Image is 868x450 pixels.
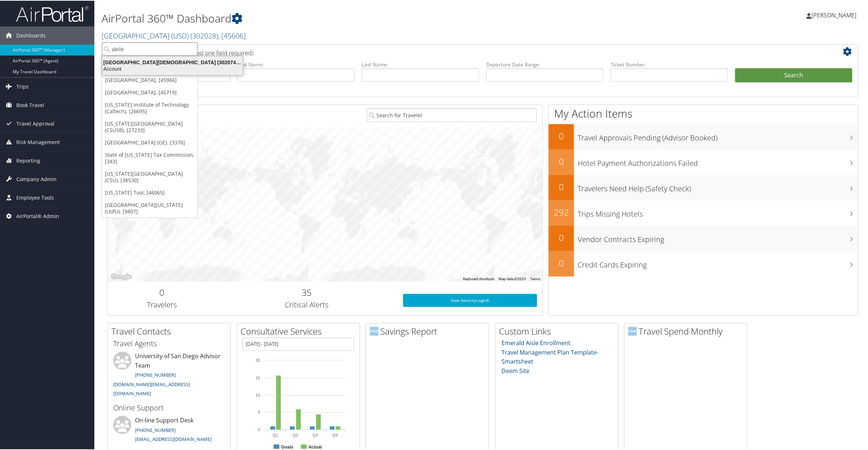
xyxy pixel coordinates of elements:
a: [GEOGRAPHIC_DATA], [45719] [102,86,197,98]
h2: 0 [549,129,574,142]
span: Employee Tools [16,188,54,206]
span: AirPortal® Admin [16,206,59,225]
label: Last Name: [362,60,479,67]
a: [PERSON_NAME] [806,4,864,25]
span: Trips [16,77,29,95]
text: Q3 [313,432,318,437]
text: Q1 [273,432,278,437]
a: 0Vendor Contracts Expiring [549,225,858,250]
h2: 35 [222,286,392,298]
a: [EMAIL_ADDRESS][DOMAIN_NAME] [135,435,212,442]
a: Emerald Aisle Enrollment [502,338,571,346]
img: domo-logo.png [628,326,637,335]
span: Map data ©2025 [499,276,526,280]
a: 0Credit Cards Expiring [549,250,858,276]
h2: 0 [549,256,574,269]
h3: Travel Approvals Pending (Advisor Booked) [578,128,858,142]
h2: 0 [549,155,574,167]
tspan: 5 [258,409,260,414]
a: View SecurityLogic® [403,293,537,306]
tspan: 0 [258,427,260,431]
li: On-line Support Desk [110,415,229,445]
h2: Custom Links [499,324,618,337]
span: Book Travel [16,95,44,114]
a: [US_STATE] Institute of Technology (Caltech), [26695] [102,98,197,117]
a: 0Hotel Payment Authorizations Failed [549,149,858,174]
text: Goals [281,444,294,449]
div: Account [98,65,247,71]
input: Search Accounts [102,42,197,55]
h2: Travel Contacts [111,324,230,337]
a: [GEOGRAPHIC_DATA] (USD) [102,30,246,40]
span: Company Admin [16,169,57,188]
h3: Travelers Need Help (Safety Check) [578,179,858,193]
label: Ticket Number: [611,60,728,67]
text: Actual [308,444,322,449]
li: University of San Diego Advisor Team [110,351,229,399]
span: Travel Approval [16,114,54,132]
a: [GEOGRAPHIC_DATA], [45966] [102,73,197,86]
a: [PHONE_NUMBER] [135,371,176,377]
a: [US_STATE][GEOGRAPHIC_DATA] (CSU), [38530] [102,167,197,186]
span: [PERSON_NAME] [811,11,856,19]
h3: Trips Missing Hotels [578,205,858,218]
a: [GEOGRAPHIC_DATA] (OE), [3376] [102,136,197,148]
a: [US_STATE] Tool, [46065] [102,186,197,198]
span: Dashboards [16,26,46,44]
a: State of [US_STATE] Tax Commission, [343] [102,148,197,167]
a: [PHONE_NUMBER] [135,426,176,433]
span: , [ 45606 ] [218,30,246,40]
tspan: 15 [256,375,260,379]
h3: Online Support [113,402,225,412]
span: (at least one field required) [184,48,253,56]
img: domo-logo.png [370,326,378,335]
a: [US_STATE][GEOGRAPHIC_DATA] (CSUSB), [27233] [102,117,197,136]
div: [GEOGRAPHIC_DATA][DEMOGRAPHIC_DATA] (302074), [45966] [98,58,247,65]
h2: 0 [549,180,574,192]
input: Search for Traveler [367,108,537,121]
h3: Credit Cards Expiring [578,255,858,269]
span: Reporting [16,151,40,169]
h2: 0 [113,286,211,298]
a: [DOMAIN_NAME][EMAIL_ADDRESS][DOMAIN_NAME] [113,380,190,396]
a: 0Travel Approvals Pending (Advisor Booked) [549,123,858,149]
a: [GEOGRAPHIC_DATA][US_STATE] (UofU), [9807] [102,198,197,217]
a: Terms (opens in new tab) [530,276,540,280]
a: Deem Site [502,366,530,374]
h3: Vendor Contracts Expiring [578,230,858,244]
text: Q2 [293,432,298,437]
h2: Airtinerary Lookup [113,45,790,57]
a: 0Travelers Need Help (Safety Check) [549,174,858,200]
h2: 0 [549,231,574,243]
h3: Critical Alerts [222,299,392,309]
button: Search [735,67,852,82]
h3: Travel Agents [113,338,225,348]
h2: Savings Report [370,324,489,337]
a: 292Trips Missing Hotels [549,200,858,225]
img: Google [109,271,133,281]
h2: Travel Spend Monthly [628,324,747,337]
span: ( 302028 ) [191,30,218,40]
a: Travel Management Plan Template- Smartsheet [502,348,599,365]
text: Q4 [332,432,338,437]
tspan: 20 [256,357,260,362]
h2: Consultative Services [241,324,360,337]
h1: AirPortal 360™ Dashboard [102,10,610,25]
span: Risk Management [16,132,60,151]
h3: Hotel Payment Authorizations Failed [578,154,858,168]
h2: 292 [549,205,574,218]
a: Open this area in Google Maps (opens a new window) [109,271,133,281]
h3: Travelers [113,299,211,309]
label: Departure Date Range: [486,60,603,67]
img: airportal-logo.png [16,5,89,22]
tspan: 10 [256,392,260,397]
h1: My Action Items [549,105,858,120]
button: Keyboard shortcuts [463,276,494,281]
label: First Name: [237,60,355,67]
